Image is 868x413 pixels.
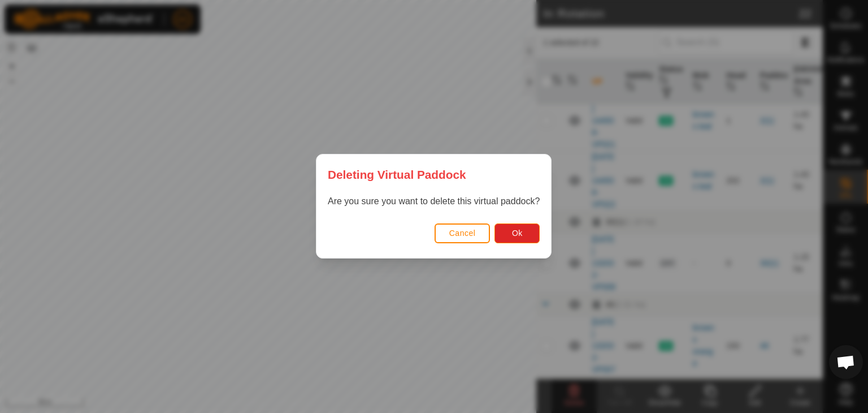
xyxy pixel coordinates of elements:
[328,195,540,209] p: Are you sure you want to delete this virtual paddock?
[512,229,523,238] span: Ok
[829,345,863,379] div: Open chat
[328,166,466,183] span: Deleting Virtual Paddock
[449,229,476,238] span: Cancel
[495,223,540,243] button: Ok
[435,223,491,243] button: Cancel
